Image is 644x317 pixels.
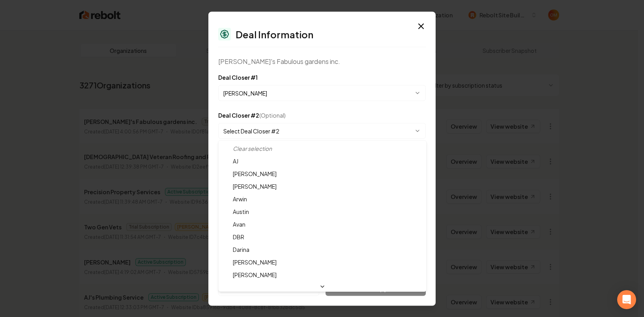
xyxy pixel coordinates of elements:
[233,170,277,177] span: [PERSON_NAME]
[233,145,272,152] span: Clear selection
[233,271,277,278] span: [PERSON_NAME]
[233,246,249,253] span: Darina
[233,259,277,266] span: [PERSON_NAME]
[233,158,238,165] span: AJ
[233,221,245,228] span: Avan
[233,208,249,215] span: Austin
[233,183,277,190] span: [PERSON_NAME]
[233,233,244,240] span: DBR
[233,195,247,203] span: Arwin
